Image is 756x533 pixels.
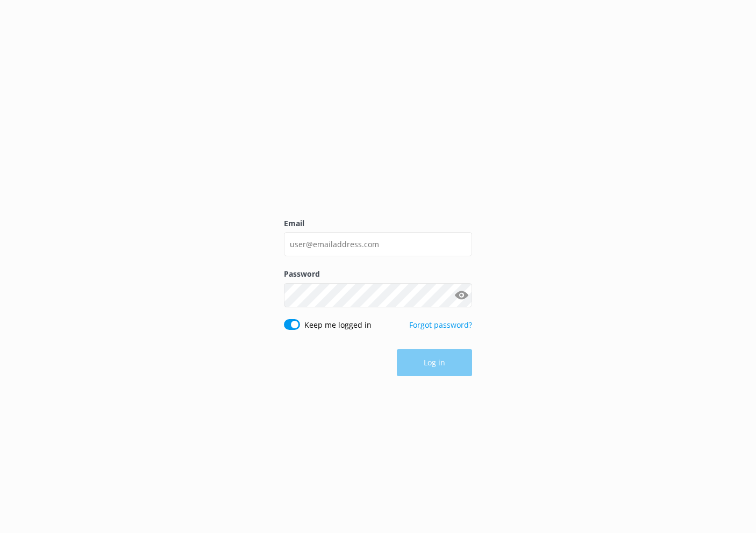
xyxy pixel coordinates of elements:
label: Email [284,218,472,229]
a: Forgot password? [409,320,472,330]
input: user@emailaddress.com [284,232,472,256]
button: Show password [451,284,472,306]
label: Keep me logged in [304,319,372,331]
label: Password [284,268,472,280]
